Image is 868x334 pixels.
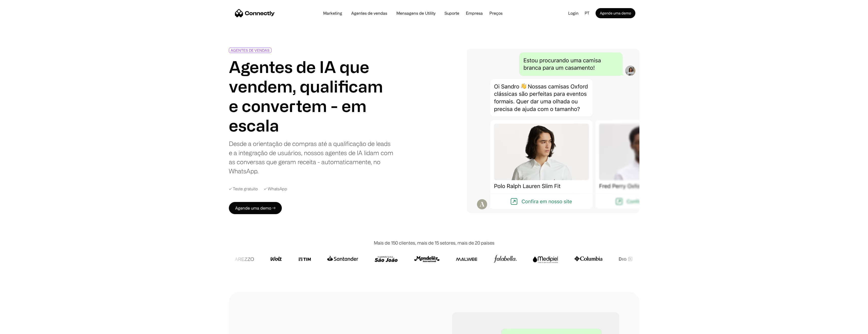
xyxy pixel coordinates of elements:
[231,48,270,52] div: AGENTES DE VENDAS
[264,186,287,192] div: ✓ WhatsApp
[564,9,583,17] a: Login
[440,11,463,15] a: Suporte
[10,325,30,332] ul: Language list
[485,11,507,15] a: Preços
[392,11,439,15] a: Mensagens de Utility
[229,139,395,176] div: Desde a orientação de compras até a qualificação de leads e a integração de usuários, nossos agen...
[229,186,258,192] div: ✓ Teste gratuito
[374,239,494,246] div: Mais de 150 clientes, mais de 15 setores, mais de 20 países
[466,10,483,17] div: Empresa
[347,11,391,15] a: Agentes de vendas
[583,9,596,17] div: pt
[585,9,589,17] div: pt
[464,10,484,17] div: Empresa
[5,325,30,332] aside: Language selected: Português (Brasil)
[229,202,282,214] a: Agende uma demo →
[229,57,395,135] h1: Agentes de IA que vendem, qualificam e convertem - em escala
[235,9,275,17] a: home
[319,11,346,15] a: Marketing
[596,8,635,18] a: Agende uma demo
